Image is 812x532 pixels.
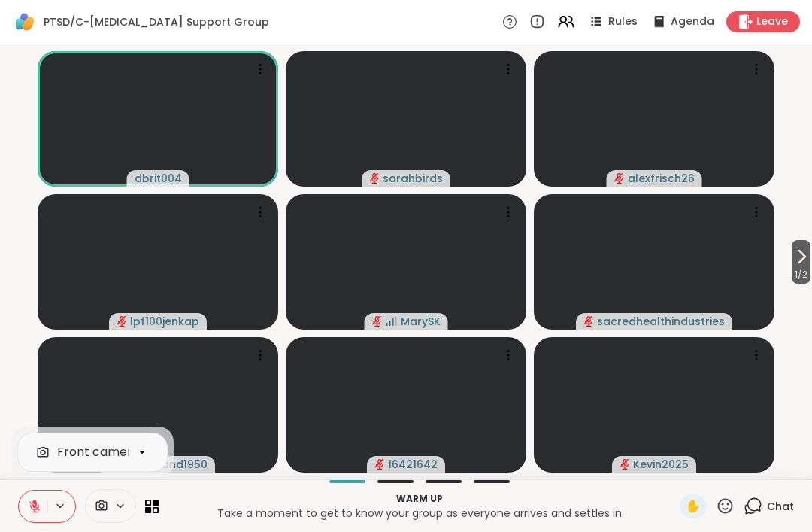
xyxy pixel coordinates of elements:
span: Rules [608,14,638,29]
span: audio-muted [117,316,127,327]
span: 1 / 2 [792,266,810,284]
p: Take a moment to get to know your group as everyone arrives and settles in [168,506,671,521]
span: 16421642 [388,457,438,472]
div: Front camera [57,443,140,461]
span: lpf100jenkap [130,314,199,329]
img: ShareWell Logomark [12,9,38,35]
span: Kevin2025 [633,457,689,472]
span: audio-muted [372,316,383,327]
span: dbrit004 [135,171,182,186]
span: Leave [756,14,788,29]
span: audio-muted [620,459,630,470]
span: MarySK [401,314,441,329]
span: Agenda [671,14,714,29]
span: alexfrisch26 [628,171,695,186]
span: PTSD/C-[MEDICAL_DATA] Support Group [44,14,269,29]
span: audio-muted [374,459,385,470]
span: Chat [767,499,794,514]
span: sarahbirds [383,171,443,186]
button: 1/2 [792,240,810,284]
span: sacredhealthindustries [597,314,725,329]
span: audio-muted [369,173,380,184]
span: audio-muted [583,316,594,327]
p: Warm up [168,492,671,506]
span: audio-muted [614,173,625,184]
span: ✋ [686,497,701,515]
